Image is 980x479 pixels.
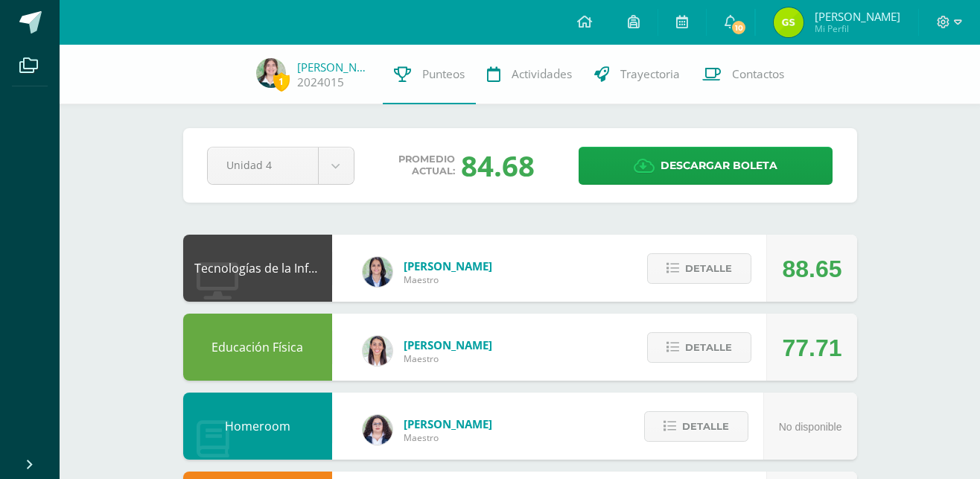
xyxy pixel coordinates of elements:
span: [PERSON_NAME] [404,416,492,431]
img: 4f37302272b6e5e19caeb0d4110de8ad.png [774,7,804,37]
span: [PERSON_NAME] [815,9,900,24]
span: Mi Perfil [815,22,900,35]
span: [PERSON_NAME] [404,258,492,273]
a: 2024015 [297,74,344,90]
span: Actividades [512,66,572,82]
span: Unidad 4 [226,147,299,183]
img: 68dbb99899dc55733cac1a14d9d2f825.png [363,336,392,366]
span: [PERSON_NAME] [404,337,492,352]
div: Tecnologías de la Información y Comunicación: Computación [183,235,332,302]
span: Contactos [732,66,784,82]
a: Descargar boleta [579,147,833,185]
div: 88.65 [782,235,841,302]
div: Homeroom [183,393,332,460]
span: 1 [273,72,290,91]
a: Unidad 4 [208,147,354,184]
span: Maestro [404,273,492,286]
span: 10 [731,19,747,36]
span: Trayectoria [620,66,680,82]
span: Maestro [404,352,492,365]
span: No disponible [779,421,842,433]
button: Detalle [647,253,751,284]
a: Actividades [476,45,583,104]
span: Maestro [404,431,492,444]
span: Detalle [685,255,732,282]
div: Educación Física [183,314,332,381]
button: Detalle [644,411,748,442]
div: 84.68 [461,146,535,185]
span: Detalle [685,334,732,361]
a: Trayectoria [583,45,691,104]
a: Punteos [383,45,476,104]
div: 77.71 [782,314,841,381]
img: 7489ccb779e23ff9f2c3e89c21f82ed0.png [363,257,392,287]
img: ba02aa29de7e60e5f6614f4096ff8928.png [363,415,392,445]
span: Detalle [682,413,729,440]
a: Contactos [691,45,795,104]
button: Detalle [647,332,751,363]
span: Punteos [422,66,465,82]
a: [PERSON_NAME] [297,60,372,74]
img: b456a9d1afc215b35500305efdc398e5.png [256,58,286,88]
span: Promedio actual: [398,153,455,177]
span: Descargar boleta [661,147,777,184]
